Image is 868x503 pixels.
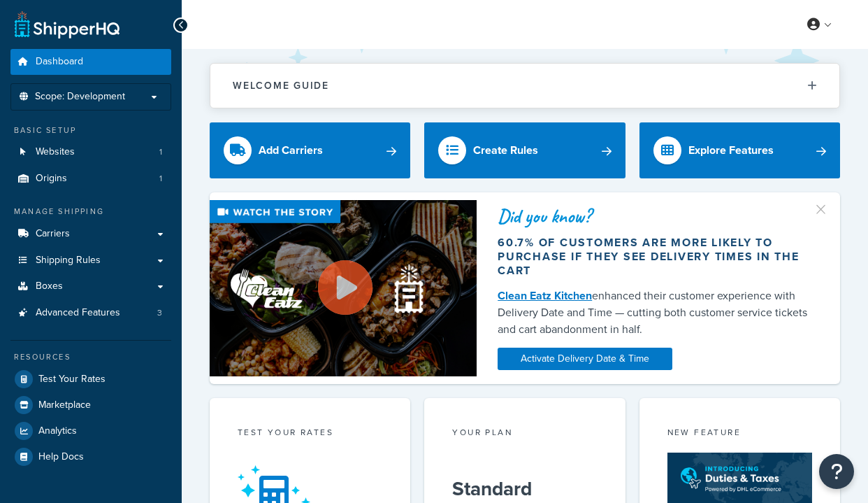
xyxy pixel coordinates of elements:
img: Video thumbnail [210,200,477,376]
div: Your Plan [452,426,597,442]
span: Test Your Rates [38,374,106,385]
span: 1 [159,173,162,185]
span: Carriers [36,228,70,240]
div: 60.7% of customers are more likely to purchase if they see delivery times in the cart [498,236,819,278]
span: Boxes [36,281,63,292]
div: Add Carriers [259,141,323,160]
a: Add Carriers [210,122,410,178]
span: Help Docs [38,451,84,463]
a: Create Rules [424,122,625,178]
span: 3 [157,307,162,319]
a: Boxes [10,274,171,299]
div: New Feature [667,426,812,442]
span: Origins [36,173,67,185]
div: Explore Features [688,141,774,160]
a: Websites1 [10,139,171,165]
li: Advanced Features [10,300,171,326]
button: Welcome Guide [210,64,839,108]
a: Advanced Features3 [10,300,171,326]
a: Activate Delivery Date & Time [498,348,672,370]
span: Websites [36,146,75,158]
div: Resources [10,351,171,363]
h2: Welcome Guide [233,80,329,91]
a: Shipping Rules [10,248,171,274]
div: Test your rates [238,426,382,442]
a: Analytics [10,418,171,444]
div: Did you know? [498,206,819,226]
span: Analytics [38,425,77,437]
button: Open Resource Center [819,454,854,489]
span: Marketplace [38,399,91,411]
a: Explore Features [639,122,840,178]
li: Origins [10,166,171,192]
span: 1 [159,146,162,158]
li: Websites [10,139,171,165]
a: Test Your Rates [10,367,171,392]
span: Shipping Rules [36,255,101,267]
span: Dashboard [36,56,83,68]
a: Help Docs [10,444,171,469]
h5: Standard [452,478,597,500]
div: Create Rules [473,141,538,160]
a: Origins1 [10,166,171,192]
span: Advanced Features [36,307,120,319]
div: Manage Shipping [10,206,171,218]
a: Marketplace [10,392,171,418]
a: Clean Eatz Kitchen [498,288,592,304]
a: Carriers [10,221,171,247]
a: Dashboard [10,49,171,75]
div: enhanced their customer experience with Delivery Date and Time — cutting both customer service ti... [498,288,819,338]
span: Scope: Development [35,91,125,103]
div: Basic Setup [10,125,171,136]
